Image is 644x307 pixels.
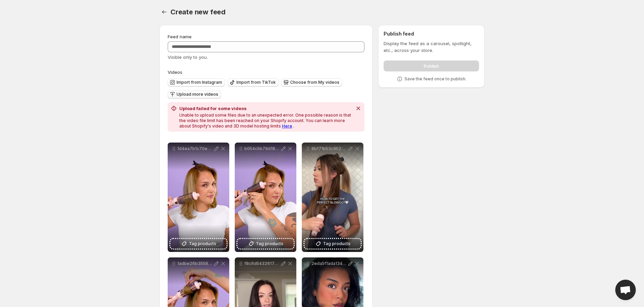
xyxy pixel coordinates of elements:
[256,240,283,247] span: Tag products
[235,143,296,252] div: b054c5b79d184068af1fcee08922d5d9HD-720p-45Mbps-35944925Tag products
[228,78,279,86] button: Import from TikTok
[168,54,208,60] span: Visible only to you.
[353,104,363,113] button: Dismiss notification
[168,78,225,86] button: Import from Instagram
[237,239,294,249] button: Tag products
[177,146,213,151] p: 1d4ea7b1c70e4cff839e0517a3f9e7f4HD-720p-45Mbps-35944927
[281,78,342,86] button: Choose from My videos
[177,92,218,97] span: Upload more videos
[384,30,479,37] h2: Publish feed
[302,143,363,252] div: 8bf71b53c9524bd48e34d773e4685fd3HD-1080p-25Mbps-39209214 1Tag products
[311,146,347,151] p: 8bf71b53c9524bd48e34d773e4685fd3HD-1080p-25Mbps-39209214 1
[404,76,466,82] p: Save the feed once to publish.
[159,7,169,17] button: Settings
[168,34,192,39] span: Feed name
[236,80,276,85] span: Import from TikTok
[290,80,339,85] span: Choose from My videos
[177,261,213,266] p: 1adbe26b355840c0a1e427bafa459716HD-720p-45Mbps-35944926
[168,90,221,98] button: Upload more videos
[179,112,352,129] p: Unable to upload some files due to an unexpected error. One possible reason is that the video fil...
[177,80,222,85] span: Import from Instagram
[282,123,292,129] a: Here
[323,240,350,247] span: Tag products
[179,105,352,112] h2: Upload failed for some videos
[170,8,226,16] span: Create new feed
[170,239,227,249] button: Tag products
[305,239,361,249] button: Tag products
[615,280,636,300] a: Open chat
[384,40,479,54] p: Display the feed as a carousel, spotlight, etc., across your store.
[244,146,280,151] p: b054c5b79d184068af1fcee08922d5d9HD-720p-45Mbps-35944925
[244,261,280,266] p: f8c6d54326174a959320cf3eb323c5acHD-1080p-33Mbps-39209213
[311,261,347,266] p: 2eda5f1ada134a74a16ffcfa9f8e7146HD-1080p-25Mbps-39208695
[168,143,229,252] div: 1d4ea7b1c70e4cff839e0517a3f9e7f4HD-720p-45Mbps-35944927Tag products
[189,240,216,247] span: Tag products
[168,69,182,75] span: Videos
